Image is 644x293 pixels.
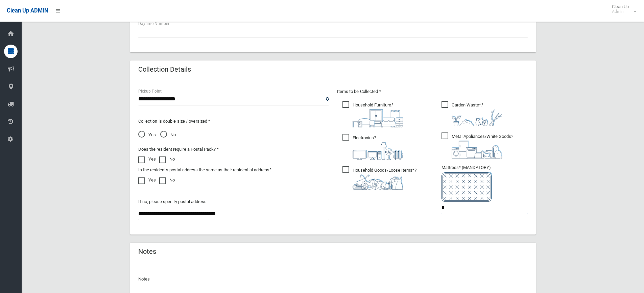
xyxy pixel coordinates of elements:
[159,176,175,184] label: No
[452,141,502,158] img: 36c1b0289cb1767239cdd3de9e694f19.png
[7,7,48,14] span: Clean Up ADMIN
[353,135,403,160] i: ?
[130,245,164,258] header: Notes
[353,102,403,127] i: ?
[138,275,528,283] p: Notes
[353,142,403,160] img: 394712a680b73dbc3d2a6a3a7ffe5a07.png
[442,172,492,202] img: e7408bece873d2c1783593a074e5cb2f.png
[353,174,403,190] img: b13cc3517677393f34c0a387616ef184.png
[138,131,156,139] span: Yes
[138,176,156,184] label: Yes
[342,101,403,127] span: Household Furniture
[452,109,502,126] img: 4fd8a5c772b2c999c83690221e5242e0.png
[138,117,329,125] p: Collection is double size / oversized *
[138,155,156,163] label: Yes
[353,168,416,190] i: ?
[609,4,636,14] span: Clean Up
[138,198,207,206] label: If no, please specify postal address
[442,132,513,158] span: Metal Appliances/White Goods
[442,165,528,202] span: Mattress* (MANDATORY)
[160,131,176,139] span: No
[138,145,219,153] label: Does the resident require a Postal Pack? *
[452,134,513,158] i: ?
[138,166,271,174] label: Is the resident's postal address the same as their residential address?
[337,88,528,96] p: Items to be Collected *
[342,134,403,160] span: Electronics
[452,102,502,126] i: ?
[130,63,199,76] header: Collection Details
[612,9,629,14] small: Admin
[342,166,416,190] span: Household Goods/Loose Items*
[442,101,502,126] span: Garden Waste*
[159,155,175,163] label: No
[353,109,403,127] img: aa9efdbe659d29b613fca23ba79d85cb.png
